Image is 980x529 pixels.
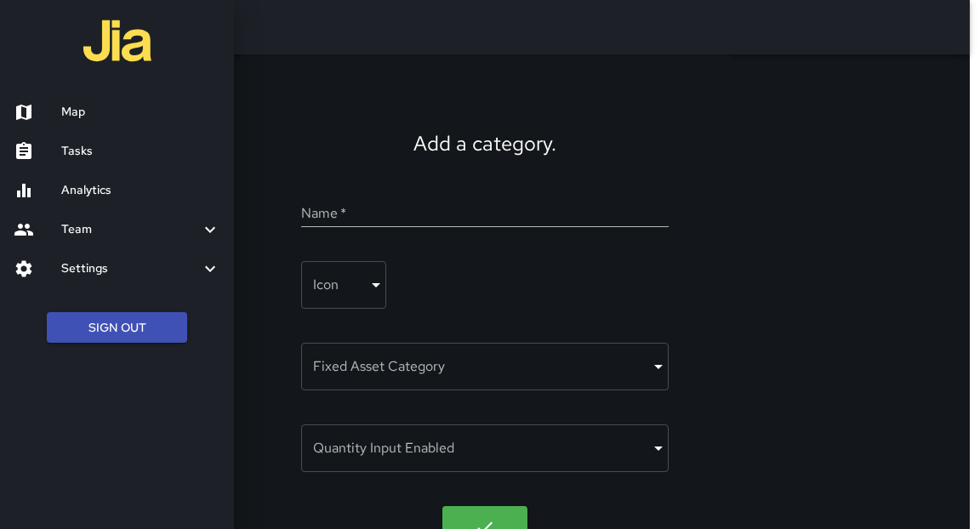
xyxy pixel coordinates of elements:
[83,7,151,75] img: jia-logo
[61,142,220,161] h6: Tasks
[61,259,200,278] h6: Settings
[47,312,187,344] button: Sign Out
[61,103,220,122] h6: Map
[61,220,200,239] h6: Team
[61,181,220,200] h6: Analytics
